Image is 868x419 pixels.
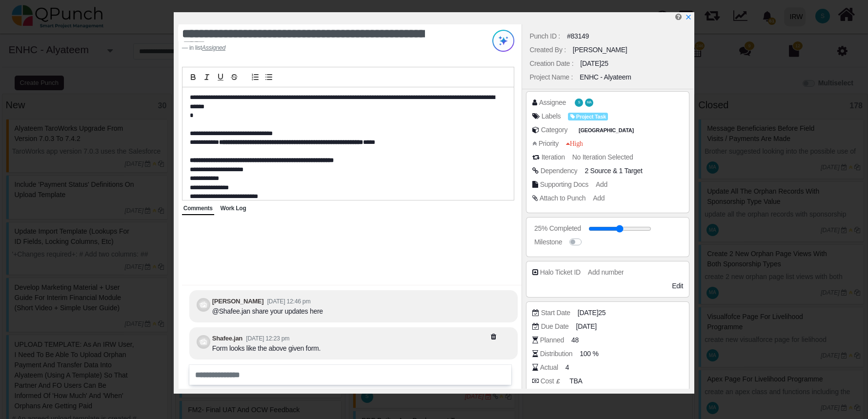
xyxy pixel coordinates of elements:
[541,376,563,386] div: Cost
[568,111,608,121] span: <div><span class="badge badge-secondary" style="background-color: #73D8FF"> <i class="fa fa-tag p...
[572,153,633,161] span: No Iteration Selected
[672,282,683,290] span: Edit
[580,59,608,69] div: [DATE]25
[212,306,323,317] div: @Shafee.jan share your updates here
[540,267,581,278] div: Halo Ticket ID
[619,167,643,175] span: <div class="badge badge-secondary"> FM2-Financial Module Objects a metadata ERD SS</div>
[212,298,263,305] b: [PERSON_NAME]
[202,44,225,51] cite: Source Title
[541,166,578,176] div: Dependency
[577,126,636,135] span: Pakistan
[685,14,692,20] svg: x
[675,13,682,20] i: Edit Punch
[571,335,579,345] span: 48
[246,335,289,342] small: [DATE] 12:23 pm
[542,152,565,162] div: Iteration
[534,223,581,234] div: 25% Completed
[542,111,561,121] div: Labels
[588,268,624,276] span: Add number
[568,113,608,121] span: Project Task
[539,139,559,149] div: Priority
[529,45,565,55] div: Created By :
[529,31,560,41] div: Punch ID :
[492,30,514,52] img: Try writing with AI
[567,31,589,41] div: #83149
[565,362,569,373] span: 4
[540,362,558,373] div: Actual
[202,44,225,51] u: Assigned
[541,125,568,135] div: Category
[529,59,573,69] div: Creation Date :
[534,237,562,247] div: Milestone
[267,298,310,305] small: [DATE] 12:46 pm
[578,308,606,318] span: [DATE]25
[540,180,588,190] div: Supporting Docs
[541,308,570,318] div: Start Date
[576,321,597,332] span: [DATE]
[540,349,573,359] div: Distribution
[580,349,598,359] span: 100 %
[585,166,642,176] span: &
[183,205,213,212] span: Comments
[540,193,586,203] div: Attach to Punch
[182,43,457,52] footer: in list
[585,167,611,175] span: <div class="badge badge-secondary"> FM2-Reporting & Analytics FS</div><div class="badge badge-sec...
[685,13,692,21] a: x
[575,99,583,107] span: Shafee.jan
[212,343,321,354] div: Form looks like the above given form.
[585,99,593,107] span: Mahmood Ashraf
[566,140,583,147] span: High
[578,101,580,104] span: S
[556,378,560,385] b: £
[541,321,569,332] div: Due Date
[587,101,592,104] span: MA
[596,180,607,188] span: Add
[529,72,573,82] div: Project Name :
[221,205,246,212] span: Work Log
[569,376,582,386] span: TBA
[593,194,605,202] span: Add
[212,335,242,342] b: Shafee.jan
[573,45,627,55] div: [PERSON_NAME]
[539,98,566,108] div: Assignee
[540,335,564,345] div: Planned
[580,72,631,82] div: ENHC - Alyateem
